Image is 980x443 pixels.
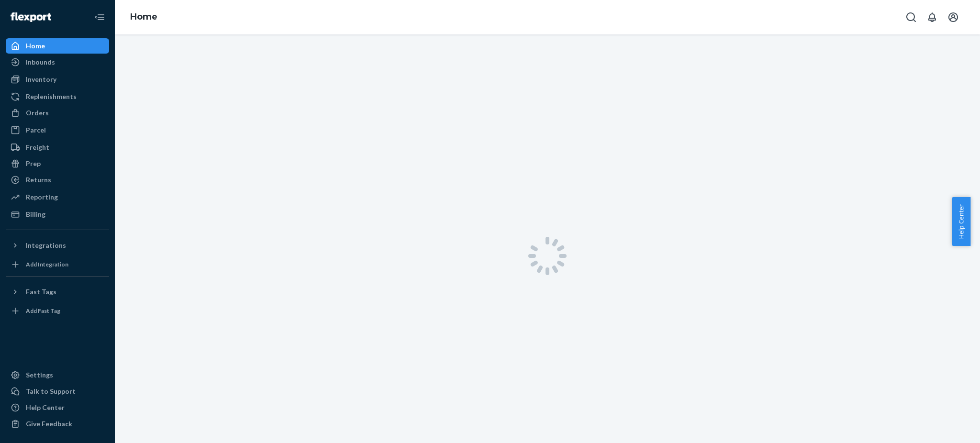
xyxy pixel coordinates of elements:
[6,38,109,54] a: Home
[26,75,56,84] div: Inventory
[130,11,157,22] a: Home
[6,416,109,432] button: Give Feedback
[26,108,49,118] div: Orders
[26,287,56,297] div: Fast Tags
[26,210,45,219] div: Billing
[6,122,109,138] a: Parcel
[26,260,68,268] div: Add Integration
[6,172,109,188] a: Returns
[90,8,109,27] button: Close Navigation
[122,3,165,31] ol: breadcrumbs
[6,207,109,222] a: Billing
[26,192,58,202] div: Reporting
[26,143,49,152] div: Freight
[6,284,109,299] button: Fast Tags
[26,419,72,429] div: Give Feedback
[6,238,109,253] button: Integrations
[6,384,109,399] button: Talk to Support
[6,72,109,87] a: Inventory
[6,400,109,415] a: Help Center
[26,403,65,412] div: Help Center
[26,92,77,101] div: Replenishments
[11,12,51,22] img: Flexport logo
[26,41,45,51] div: Home
[26,387,76,396] div: Talk to Support
[26,125,46,135] div: Parcel
[6,156,109,171] a: Prep
[923,8,942,27] button: Open notifications
[6,303,109,319] a: Add Fast Tag
[26,57,55,67] div: Inbounds
[6,55,109,70] a: Inbounds
[6,105,109,121] a: Orders
[902,8,921,27] button: Open Search Box
[952,197,970,246] button: Help Center
[6,140,109,155] a: Freight
[6,189,109,205] a: Reporting
[26,175,51,185] div: Returns
[6,367,109,383] a: Settings
[26,241,66,250] div: Integrations
[26,159,41,168] div: Prep
[6,257,109,272] a: Add Integration
[6,89,109,104] a: Replenishments
[26,370,53,380] div: Settings
[944,8,963,27] button: Open account menu
[26,307,60,315] div: Add Fast Tag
